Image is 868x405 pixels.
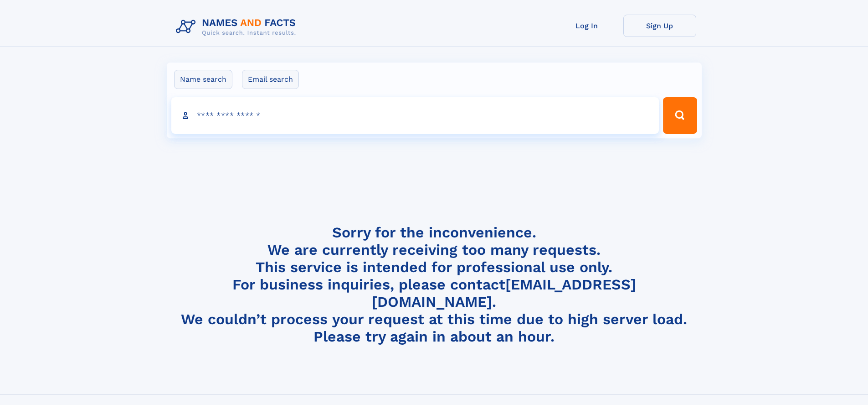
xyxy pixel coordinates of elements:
[172,15,303,39] img: Logo Names and Facts
[372,276,636,310] a: [EMAIL_ADDRESS][DOMAIN_NAME]
[663,97,697,134] button: Search Button
[172,224,696,346] h4: Sorry for the inconvenience. We are currently receiving too many requests. This service is intend...
[174,70,232,89] label: Name search
[550,15,623,37] a: Log In
[242,70,299,89] label: Email search
[171,97,659,134] input: search input
[623,15,696,37] a: Sign Up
